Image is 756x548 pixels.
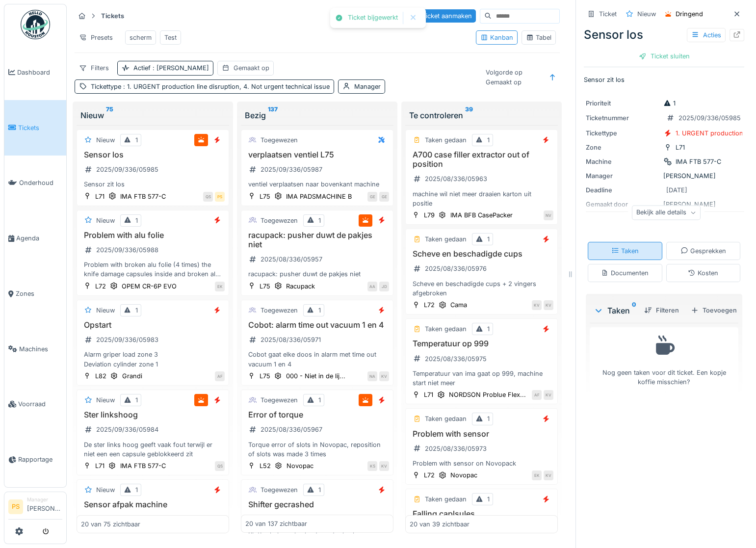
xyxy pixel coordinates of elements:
div: Novopac [450,470,477,480]
div: Temperatuur van ima gaat op 999, machine start niet meer [410,369,553,388]
div: NORDSON Problue Flex... [449,390,526,399]
h3: A700 case filler extractor out of position [410,150,553,169]
div: Taken gedaan [425,414,467,423]
a: Agenda [4,210,66,266]
h3: Opstart [81,320,225,330]
strong: Tickets [97,11,128,21]
div: 2025/09/336/05984 [96,425,158,434]
div: 1 [487,235,490,244]
div: L82 [95,371,106,381]
div: Presets [75,30,117,45]
div: Grandi [122,371,142,381]
div: IMA PADSMACHINE B [286,192,352,201]
div: Toegewezen [261,485,298,495]
div: AA [367,282,377,291]
div: 20 van 39 zichtbaar [410,519,469,528]
div: L75 [260,282,270,291]
div: 2025/09/336/05988 [96,245,158,255]
div: Toegewezen [261,306,298,315]
div: AF [215,371,225,381]
h3: Scheve en beschadigde cups [410,249,553,259]
div: 1 [318,485,321,495]
div: Alarm griper load zone 3 Deviation cylinder zone 1 [81,350,225,368]
div: 1 [135,485,138,495]
div: Problem with broken alu folie (4 times) the knife damage capsules inside and broken alu folie [81,260,225,279]
a: Rapportage [4,432,66,487]
div: JD [379,282,389,291]
span: : [PERSON_NAME] [151,64,209,72]
div: Test [164,33,177,42]
div: Nieuw [96,216,115,225]
div: 2025/08/336/05963 [425,174,487,183]
div: Zone [586,143,659,152]
div: 1 [487,135,490,145]
div: IMA FTB 577-C [120,192,166,201]
a: Machines [4,321,66,377]
div: Nieuw [96,485,115,495]
div: L71 [424,390,433,399]
a: Tickets [4,100,66,156]
div: Sensor zit los [81,180,225,189]
div: Nieuw [96,135,115,145]
div: ventiel verplaatsen naar bovenkant machine [245,180,389,189]
sup: 75 [106,109,113,121]
div: IMA FTB 577-C [676,157,721,166]
h3: racupack: pusher duwt de pakjes niet [245,231,389,249]
div: Prioriteit [586,99,659,108]
div: KV [379,461,389,471]
div: Tabel [526,33,551,42]
div: Nieuw [96,306,115,315]
div: 1 [318,216,321,225]
div: L72 [95,282,106,291]
span: Zones [16,289,62,298]
div: 1 [487,414,490,423]
a: Onderhoud [4,156,66,211]
div: Manager [27,496,62,503]
div: Tickettype [586,129,659,138]
div: 20 van 137 zichtbaar [245,519,307,528]
span: Onderhoud [19,178,62,187]
div: Deadline [586,185,659,195]
div: Torque error of slots in Novopac, reposition of slots was made 3 times [245,440,389,459]
h3: Error of torque [245,410,389,419]
div: scherm [130,33,152,42]
div: 1 [135,216,138,225]
div: GE [379,192,389,202]
img: Badge_color-CXgf-gQk.svg [21,10,50,39]
sup: 0 [632,305,636,316]
div: racupack: pusher duwt de pakjes niet [245,269,389,279]
div: Cobot gaat elke doos in alarm met time out vacuum 1 en 4 [245,350,389,368]
div: Taken [594,305,636,316]
div: Nieuw [96,395,115,405]
div: Taken gedaan [425,495,467,504]
div: Sensor los [584,26,744,44]
h3: Problem with sensor [410,429,553,439]
div: 1 [487,324,490,334]
div: L75 [260,371,270,381]
div: PS [215,192,225,202]
div: L79 [424,210,435,220]
div: QS [215,461,225,471]
div: machine wil niet meer draaien karton uit positie [410,189,553,208]
div: Novopac [287,461,313,470]
div: KV [379,371,389,381]
div: 2025/08/336/05957 [261,255,322,264]
div: 1 [318,395,321,405]
h3: Sensor los [81,150,225,159]
div: 2025/08/336/05975 [425,354,487,364]
div: 1 [135,135,138,145]
p: Sensor zit los [584,75,744,84]
span: : 1. URGENT production line disruption, 4. Not urgent technical issue [121,83,330,90]
sup: 39 [465,109,473,121]
div: 2025/08/336/05967 [261,425,322,434]
div: L71 [676,143,685,152]
div: Toegewezen [261,216,298,225]
a: PS Manager[PERSON_NAME] [8,496,62,520]
div: [PERSON_NAME] [586,171,742,181]
div: Ticket [599,9,617,19]
div: Taken gedaan [425,235,467,244]
div: EK [532,470,542,480]
div: 1 [135,306,138,315]
li: [PERSON_NAME] [27,496,62,517]
div: Nieuw [637,9,656,19]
